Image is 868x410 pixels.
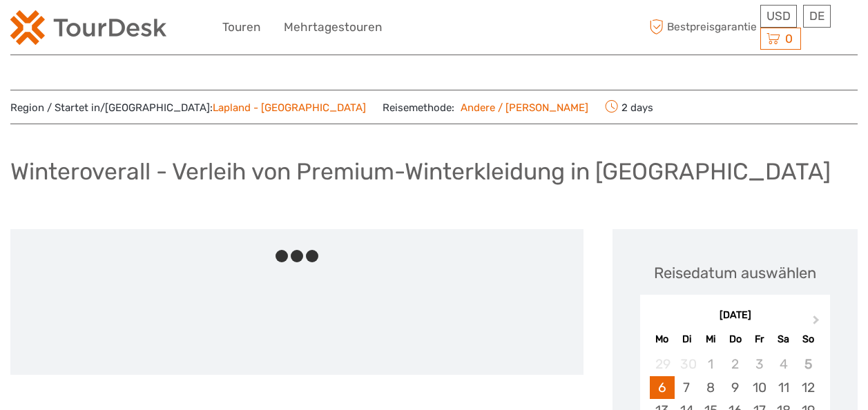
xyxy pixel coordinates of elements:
div: Mo [650,330,674,349]
div: So [795,330,820,349]
span: 2 days [605,97,653,117]
a: Touren [222,17,260,37]
div: Choose Samstag, 11. Oktober 2025 [771,376,795,399]
div: Choose Freitag, 10. Oktober 2025 [747,376,771,399]
span: Bestpreisgarantie [646,16,757,39]
a: Andere / [PERSON_NAME] [454,101,588,114]
div: Choose Sonntag, 12. Oktober 2025 [795,376,820,399]
div: Di [675,330,699,349]
a: Lapland - [GEOGRAPHIC_DATA] [213,101,366,114]
img: 2254-3441b4b5-4e5f-4d00-b396-31f1d84a6ebf_logo_small.png [10,10,166,45]
span: Reisemethode: [383,97,588,117]
div: Not available Sonntag, 5. Oktober 2025 [795,353,820,375]
div: Fr [747,330,771,349]
div: Not available Montag, 29. September 2025 [650,353,674,375]
div: Mi [699,330,723,349]
div: [DATE] [640,309,830,323]
span: USD [766,9,791,23]
div: Choose Donnerstag, 9. Oktober 2025 [723,376,747,399]
div: Choose Montag, 6. Oktober 2025 [650,376,674,399]
div: Choose Dienstag, 7. Oktober 2025 [675,376,699,399]
div: Choose Mittwoch, 8. Oktober 2025 [699,376,723,399]
div: Reisedatum auswählen [654,262,816,284]
div: Sa [771,330,795,349]
a: Mehrtagestouren [284,17,382,37]
button: Next Month [807,312,829,334]
div: Not available Dienstag, 30. September 2025 [675,353,699,375]
div: Do [723,330,747,349]
div: Not available Samstag, 4. Oktober 2025 [771,353,795,375]
div: Not available Freitag, 3. Oktober 2025 [747,353,771,375]
div: Not available Donnerstag, 2. Oktober 2025 [723,353,747,375]
div: Not available Mittwoch, 1. Oktober 2025 [699,353,723,375]
span: 0 [783,32,795,46]
div: DE [803,5,831,28]
span: Region / Startet in/[GEOGRAPHIC_DATA]: [10,101,366,115]
h1: Winteroverall - Verleih von Premium-Winterkleidung in [GEOGRAPHIC_DATA] [10,157,831,186]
